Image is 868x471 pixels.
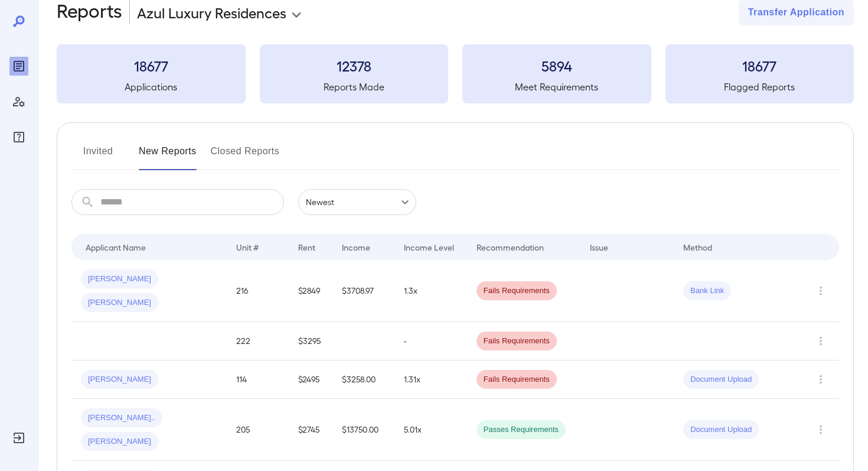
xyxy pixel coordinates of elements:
td: 1.31x [394,360,467,399]
td: $2849 [289,260,332,322]
td: 222 [227,322,289,360]
h5: Applications [57,80,246,94]
td: 205 [227,399,289,461]
h5: Meet Requirements [462,80,651,94]
span: [PERSON_NAME] [81,274,158,285]
td: $3258.00 [332,360,394,399]
div: Recommendation [477,240,544,254]
td: 114 [227,360,289,399]
td: $2495 [289,360,332,399]
div: Rent [298,240,317,254]
span: Document Upload [683,374,759,385]
span: [PERSON_NAME] [81,374,158,385]
button: Row Actions [811,370,830,389]
div: Reports [9,57,28,76]
span: Fails Requirements [477,336,557,347]
div: Newest [298,189,416,215]
div: Applicant Name [86,240,146,254]
td: 5.01x [394,399,467,461]
p: Azul Luxury Residences [137,3,286,22]
div: Income [342,240,370,254]
button: Row Actions [811,332,830,350]
span: [PERSON_NAME].. [81,412,162,424]
span: Fails Requirements [477,285,557,297]
div: Manage Users [9,92,28,111]
button: New Reports [139,142,197,170]
summary: 18677Applications12378Reports Made5894Meet Requirements18677Flagged Reports [57,44,854,103]
button: Invited [71,142,125,170]
div: Log Out [9,428,28,447]
td: $3295 [289,322,332,360]
h3: 5894 [462,56,651,75]
h5: Reports Made [260,80,449,94]
div: Income Level [404,240,454,254]
span: [PERSON_NAME] [81,297,158,308]
h3: 18677 [57,56,246,75]
td: $13750.00 [332,399,394,461]
div: Unit # [236,240,259,254]
td: - [394,322,467,360]
button: Closed Reports [211,142,280,170]
h3: 18677 [665,56,854,75]
button: Row Actions [811,281,830,300]
span: Bank Link [683,285,731,297]
h3: 12378 [260,56,449,75]
button: Row Actions [811,420,830,439]
span: Document Upload [683,424,759,436]
div: FAQ [9,128,28,147]
td: 1.3x [394,260,467,322]
td: $2745 [289,399,332,461]
span: Fails Requirements [477,374,557,385]
div: Issue [590,240,609,254]
span: [PERSON_NAME] [81,436,158,447]
h5: Flagged Reports [665,80,854,94]
span: Passes Requirements [477,424,566,436]
td: 216 [227,260,289,322]
td: $3708.97 [332,260,394,322]
div: Method [683,240,712,254]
